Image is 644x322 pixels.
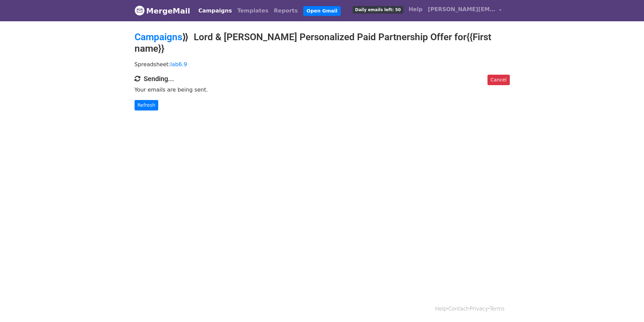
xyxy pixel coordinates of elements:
a: Campaigns [135,31,182,43]
a: Daily emails left: 50 [350,3,406,16]
a: [PERSON_NAME][EMAIL_ADDRESS] [425,3,504,19]
a: Privacy [470,306,488,312]
a: Refresh [135,100,159,110]
a: lab6.9 [170,61,187,68]
a: Open Gmail [303,6,341,16]
a: MergeMail [135,4,190,18]
a: Campaigns [196,4,235,18]
span: Daily emails left: 50 [353,6,403,14]
p: Your emails are being sent. [135,86,510,93]
a: Reports [271,4,301,18]
p: Spreadsheet: [135,61,510,68]
h2: ⟫ Lord & [PERSON_NAME] Personalized Paid Partnership Offer for{{First name}} [135,31,510,54]
a: Templates [235,4,271,18]
a: Contact [448,306,468,312]
a: Help [435,306,447,312]
img: MergeMail logo [135,5,145,16]
a: Terms [490,306,504,312]
h4: Sending... [135,75,510,83]
a: Help [406,3,425,16]
a: Cancel [487,75,509,85]
span: [PERSON_NAME][EMAIL_ADDRESS] [428,5,496,14]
